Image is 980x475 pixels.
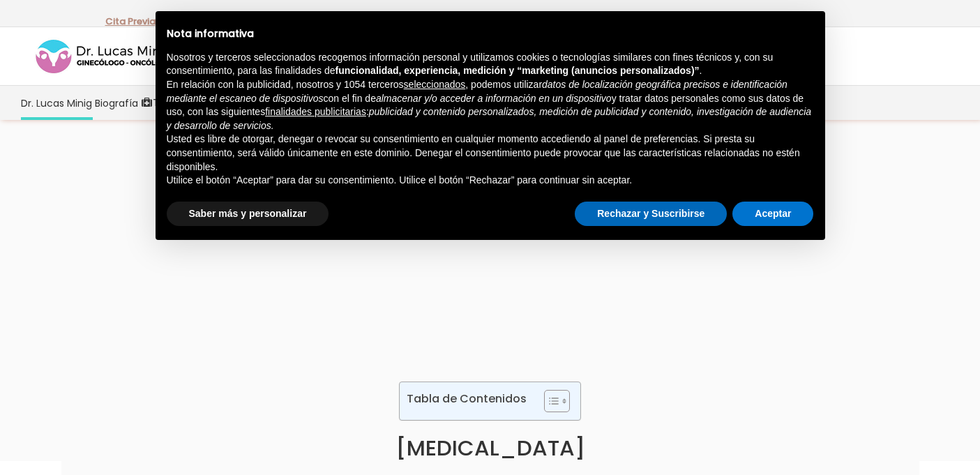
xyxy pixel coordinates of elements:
a: Biografía [93,86,140,120]
span: Biografía [95,95,138,111]
em: publicidad y contenido personalizados, medición de publicidad y contenido, investigación de audie... [167,106,812,131]
a: Cita Previa [105,15,156,28]
a: Dr. Lucas Minig [20,86,93,120]
em: almacenar y/o acceder a información en un dispositivo [376,93,612,104]
a: Toggle Table of Content [534,389,566,413]
strong: funcionalidad, experiencia, medición y “marketing (anuncios personalizados)” [336,65,700,76]
p: Utilice el botón “Aceptar” para dar su consentimiento. Utilice el botón “Rechazar” para continuar... [167,174,814,188]
button: Aceptar [732,202,813,227]
p: Nosotros y terceros seleccionados recogemos información personal y utilizamos cookies o tecnologí... [167,51,814,78]
h2: Nota informativa [167,28,814,40]
button: seleccionados [404,78,466,92]
button: Saber más y personalizar [167,202,329,227]
button: Rechazar y Suscribirse [575,202,727,227]
p: Usted es libre de otorgar, denegar o revocar su consentimiento en cualquier momento accediendo al... [167,133,814,174]
a: Tratamientos [140,86,221,120]
button: finalidades publicitarias [265,105,366,119]
p: Tabla de Contenidos [407,391,527,407]
span: Dr. Lucas Minig [21,95,92,111]
p: - [105,13,160,31]
em: datos de localización geográfica precisos e identificación mediante el escaneo de dispositivos [167,79,787,104]
p: En relación con la publicidad, nosotros y 1054 terceros , podemos utilizar con el fin de y tratar... [167,78,814,133]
